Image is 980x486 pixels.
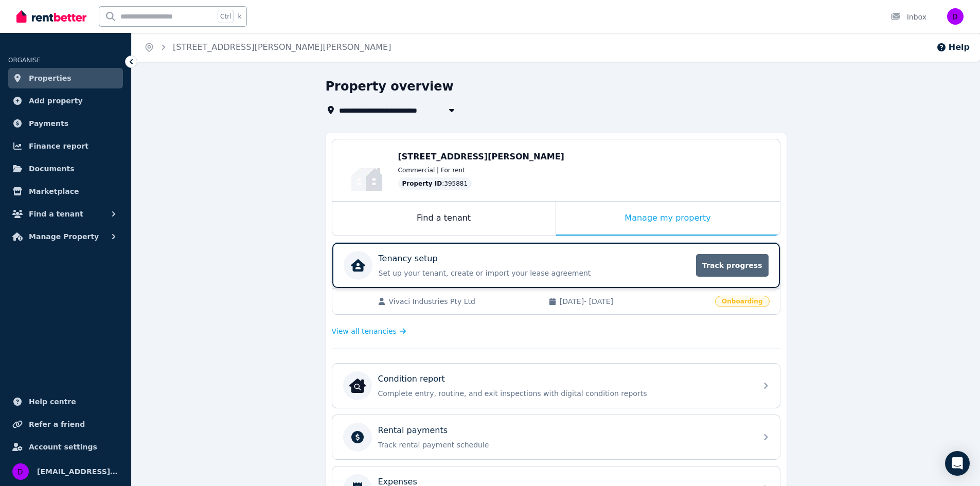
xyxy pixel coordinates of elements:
span: Marketplace [29,185,79,197]
span: Track progress [696,254,768,277]
p: Set up your tenant, create or import your lease agreement [379,268,690,278]
div: Open Intercom Messenger [945,451,970,476]
a: Account settings [8,437,123,457]
a: View all tenancies [332,326,406,336]
span: Documents [29,163,75,175]
div: : 395881 [398,177,472,190]
span: [DATE] - [DATE] [560,296,709,307]
a: Payments [8,113,123,134]
p: Track rental payment schedule [378,440,751,450]
a: Add property [8,91,123,111]
a: Finance report [8,136,123,156]
nav: Breadcrumb [132,33,403,62]
span: Ctrl [218,10,234,23]
span: View all tenancies [332,326,397,336]
a: Rental paymentsTrack rental payment schedule [332,415,780,459]
span: [STREET_ADDRESS][PERSON_NAME] [398,152,564,161]
button: Help [936,41,970,53]
div: Manage my property [556,202,780,236]
span: Commercial | For rent [398,166,465,174]
button: Find a tenant [8,204,123,224]
div: Inbox [890,12,926,22]
span: Payments [29,117,68,130]
p: Condition report [378,373,445,385]
div: Find a tenant [332,202,556,236]
a: Marketplace [8,181,123,202]
span: Refer a friend [29,418,85,430]
img: dalrympleroad399@gmail.com [12,463,29,480]
span: Properties [29,72,72,84]
span: Finance report [29,140,88,152]
span: Help centre [29,395,76,408]
a: Properties [8,68,123,88]
a: [STREET_ADDRESS][PERSON_NAME][PERSON_NAME] [173,42,391,52]
span: Manage Property [29,230,99,243]
a: Documents [8,158,123,179]
span: Account settings [29,441,97,453]
span: Onboarding [715,296,769,307]
span: Add property [29,95,83,107]
span: ORGANISE [8,57,41,64]
a: Tenancy setupSet up your tenant, create or import your lease agreementTrack progress [332,243,780,288]
a: Help centre [8,391,123,412]
img: RentBetter [16,9,86,24]
p: Rental payments [378,424,448,437]
a: Condition reportCondition reportComplete entry, routine, and exit inspections with digital condit... [332,364,780,408]
span: Property ID [402,179,442,188]
img: dalrympleroad399@gmail.com [947,8,964,25]
h1: Property overview [326,78,454,95]
p: Tenancy setup [379,253,438,265]
img: Condition report [349,377,366,394]
span: Find a tenant [29,208,83,220]
a: Refer a friend [8,414,123,435]
span: k [238,12,241,21]
p: Complete entry, routine, and exit inspections with digital condition reports [378,388,751,399]
button: Manage Property [8,226,123,247]
span: [EMAIL_ADDRESS][DOMAIN_NAME] [37,465,119,478]
span: Vivaci Industries Pty Ltd [389,296,538,307]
